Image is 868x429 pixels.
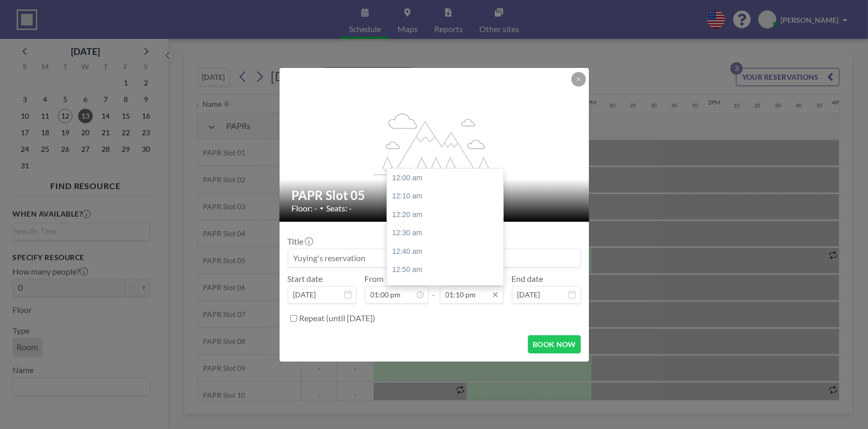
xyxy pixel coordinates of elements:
[387,169,508,188] div: 12:00 am
[387,279,508,298] div: 01:00 am
[327,203,352,213] span: Seats: -
[387,224,508,242] div: 12:30 am
[387,261,508,279] div: 12:50 am
[320,204,324,212] span: •
[292,188,578,203] h2: PAPR Slot 05
[288,274,323,284] label: Start date
[300,313,376,323] label: Repeat (until [DATE])
[387,206,508,224] div: 12:20 am
[512,274,543,284] label: End date
[288,249,580,267] input: Yuying's reservation
[387,242,508,261] div: 12:40 am
[433,277,436,300] span: -
[528,335,580,353] button: BOOK NOW
[288,236,312,247] label: Title
[365,274,384,284] label: From
[387,187,508,206] div: 12:10 am
[292,203,318,213] span: Floor: -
